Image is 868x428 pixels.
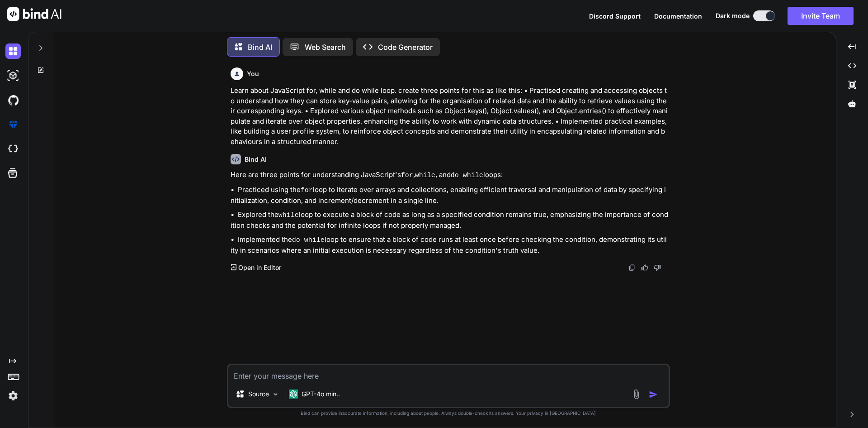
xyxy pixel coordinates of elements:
[654,264,661,271] img: dislike
[7,7,61,21] img: Bind AI
[5,92,21,108] img: githubDark
[227,410,670,417] p: Bind can provide inaccurate information, including about people. Always double-check its answers....
[292,236,325,244] code: do while
[231,235,668,256] p: • Implemented the loop to ensure that a block of code runs at least once before checking the cond...
[415,172,435,179] code: while
[289,390,298,399] img: GPT-4o mini
[5,141,21,157] img: cloudideIcon
[716,11,750,20] span: Dark mode
[231,86,668,147] p: Learn about JavaScript for, while and do while loop. create three points for this as like this: •...
[248,42,272,53] p: Bind AI
[628,264,636,271] img: copy
[5,43,21,59] img: darkChat
[654,12,702,20] span: Documentation
[5,388,21,404] img: settings
[589,12,641,20] span: Discord Support
[654,11,702,21] button: Documentation
[247,69,259,78] h6: You
[231,185,668,206] p: • Practiced using the loop to iterate over arrays and collections, enabling efficient traversal a...
[231,210,668,231] p: • Explored the loop to execute a block of code as long as a specified condition remains true, emp...
[631,389,642,399] img: attachment
[401,172,413,179] code: for
[305,42,346,53] p: Web Search
[788,7,854,25] button: Invite Team
[278,212,299,219] code: while
[649,390,658,399] img: icon
[238,263,281,272] p: Open in Editor
[641,264,648,271] img: like
[589,11,641,21] button: Discord Support
[5,68,21,83] img: darkAi-studio
[378,42,433,53] p: Code Generator
[301,187,313,194] code: for
[451,172,483,179] code: do while
[272,390,279,398] img: Pick Models
[245,155,267,164] h6: Bind AI
[5,117,21,132] img: premium
[231,170,668,181] p: Here are three points for understanding JavaScript's , , and loops:
[302,390,340,399] p: GPT-4o min..
[248,390,269,399] p: Source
